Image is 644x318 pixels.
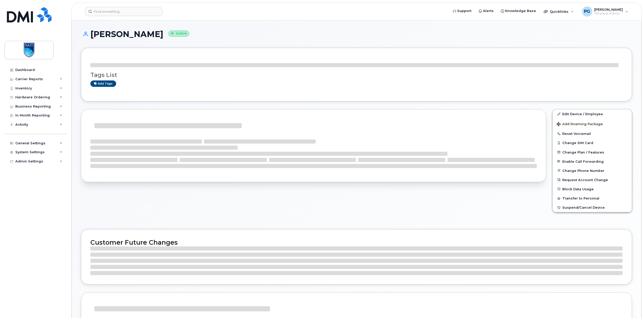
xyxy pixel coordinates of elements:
[562,206,605,209] span: Suspend/Cancel Device
[553,175,632,184] button: Request Account Change
[553,203,632,212] button: Suspend/Cancel Device
[562,150,604,154] span: Change Plan / Features
[168,31,189,37] small: Active
[557,122,603,127] span: Add Roaming Package
[553,109,632,119] a: Edit Device / Employee
[553,138,632,147] button: Change SIM Card
[553,119,632,129] button: Add Roaming Package
[553,148,632,157] button: Change Plan / Features
[553,129,632,138] button: Reset Voicemail
[90,72,623,78] h3: Tags List
[553,194,632,203] button: Transfer to Personal
[553,184,632,194] button: Block Data Usage
[90,80,116,87] a: Add tags
[553,166,632,175] button: Change Phone Number
[90,239,623,246] h2: Customer Future Changes
[81,30,632,39] h1: [PERSON_NAME]
[562,159,604,163] span: Enable Call Forwarding
[553,157,632,166] button: Enable Call Forwarding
